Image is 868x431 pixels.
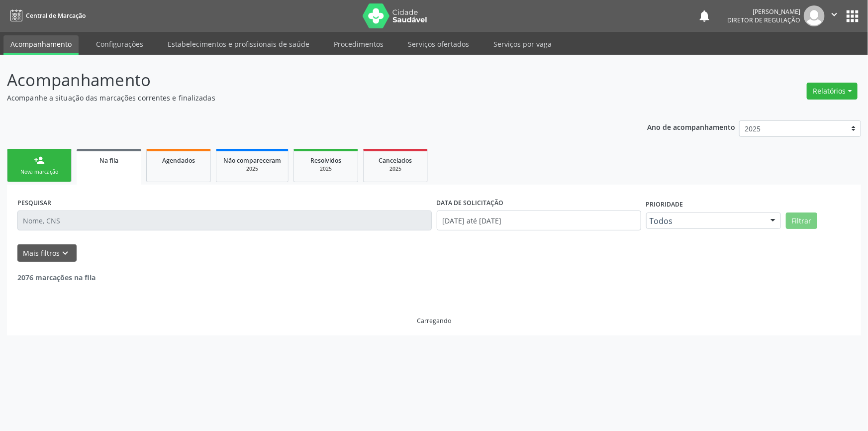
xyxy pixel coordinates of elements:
[17,244,77,262] button: Mais filtroskeyboard_arrow_down
[7,68,605,93] p: Acompanhamento
[14,168,64,176] div: Nova marcação
[60,248,71,259] i: keyboard_arrow_down
[223,156,281,165] span: Não compareceram
[89,35,150,53] a: Configurações
[301,165,351,173] div: 2025
[417,317,451,325] div: Carregando
[223,165,281,173] div: 2025
[650,216,761,226] span: Todos
[825,5,844,26] button: 
[437,211,641,230] input: Selecione um intervalo
[437,195,504,211] label: DATA DE SOLICITAÇÃO
[310,156,341,165] span: Resolvidos
[34,155,45,166] div: person_add
[804,5,825,26] img: img
[379,156,412,165] span: Cancelados
[648,120,736,133] p: Ano de acompanhamento
[26,11,86,20] span: Central de Marcação
[807,83,858,100] button: Relatórios
[786,213,817,229] button: Filtrar
[161,35,316,53] a: Estabelecimentos e profissionais de saúde
[3,35,79,55] a: Acompanhamento
[646,197,683,213] label: Prioridade
[486,35,559,53] a: Serviços por vaga
[727,7,800,16] div: [PERSON_NAME]
[727,16,800,24] span: Diretor de regulação
[7,93,605,103] p: Acompanhe a situação das marcações correntes e finalizadas
[162,156,195,165] span: Agendados
[17,195,51,211] label: PESQUISAR
[844,7,861,25] button: apps
[401,35,476,53] a: Serviços ofertados
[7,7,86,24] a: Central de Marcação
[17,211,432,230] input: Nome, CNS
[99,156,118,165] span: Na fila
[327,35,390,53] a: Procedimentos
[829,9,840,20] i: 
[17,273,96,282] strong: 2076 marcações na fila
[371,165,420,173] div: 2025
[697,9,711,23] button: notifications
